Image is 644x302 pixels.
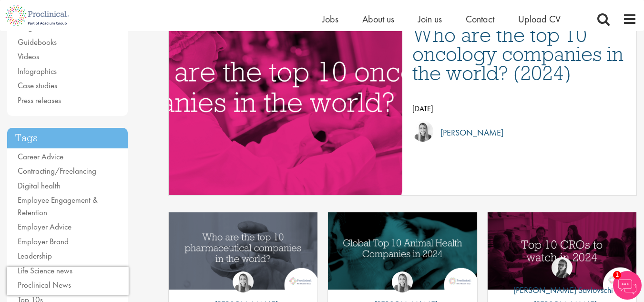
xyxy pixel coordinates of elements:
a: Jobs [322,13,338,25]
a: Who are the top 10 oncology companies in the world? (2024) [412,25,627,83]
a: Employer Advice [18,221,72,232]
h3: Tags [7,128,128,148]
a: Hannah Burke [PERSON_NAME] [412,121,627,145]
span: 1 [613,271,621,279]
a: Link to a post [488,212,636,297]
a: Life Science news [18,265,72,276]
img: Hannah Burke [412,121,433,142]
a: Infographics [18,66,57,76]
a: Upload CV [518,13,561,25]
a: Guidebooks [18,37,57,47]
a: Link to a post [169,16,403,195]
a: Career Advice [18,151,63,162]
img: Top 10 pharmaceutical companies in the world 2025 [169,212,317,290]
a: Press releases [18,95,61,105]
a: Link to a post [169,212,317,297]
a: Employee Engagement & Retention [18,195,98,218]
p: [PERSON_NAME] [433,125,503,140]
a: Case studies [18,80,57,91]
a: Contracting/Freelancing [18,166,96,176]
a: Digital health [18,180,61,191]
img: Hannah Burke [233,271,254,292]
p: [DATE] [412,102,627,116]
a: Videos [18,51,39,62]
a: About us [362,13,394,25]
a: Join us [418,13,442,25]
a: Leadership [18,250,52,261]
img: Theodora Savlovschi - Wicks [552,257,572,278]
img: Global Top 10 Animal Health Companies in 2024 [328,212,477,290]
a: Employer Brand [18,236,69,247]
a: Contact [466,13,494,25]
img: Chatbot [613,271,642,300]
a: Link to a post [328,212,477,297]
iframe: reCAPTCHA [7,267,129,295]
img: Hannah Burke [392,271,413,292]
img: Top 10 CROs to watch in 2024 [488,212,636,290]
